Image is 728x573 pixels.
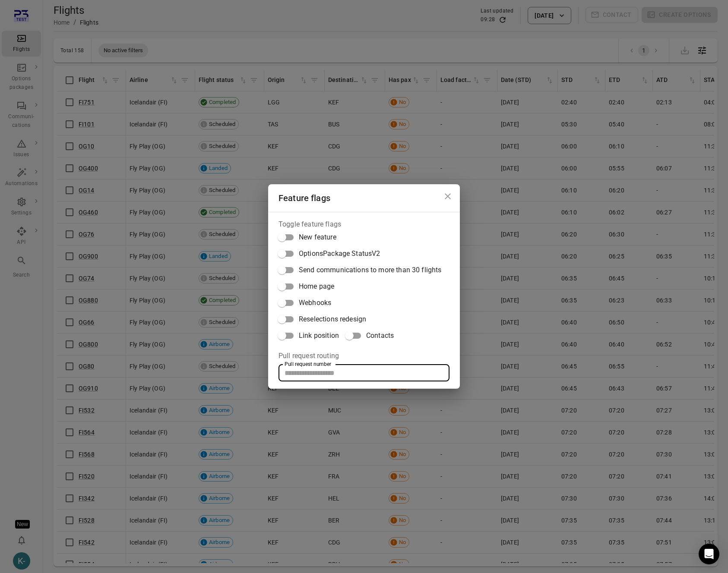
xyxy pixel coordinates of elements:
[299,232,336,242] span: New feature
[279,351,339,361] legend: Pull request routing
[439,188,456,205] button: Close dialog
[299,249,380,259] span: OptionsPackage StatusV2
[699,544,719,564] div: Open Intercom Messenger
[285,360,331,368] label: Pull request number
[299,331,339,341] span: Link position
[299,298,331,308] span: Webhooks
[268,184,460,212] h2: Feature flags
[299,265,441,275] span: Send communications to more than 30 flights
[299,314,366,324] span: Reselections redesign
[299,281,334,292] span: Home page
[279,219,341,229] legend: Toggle feature flags
[366,331,394,341] span: Contacts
